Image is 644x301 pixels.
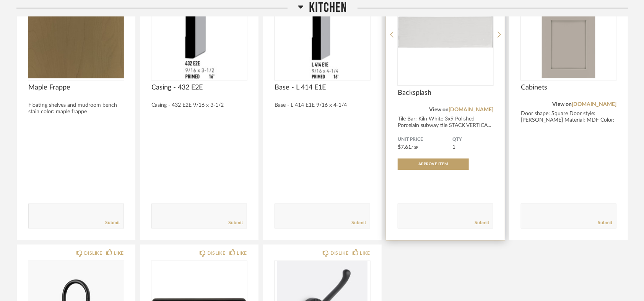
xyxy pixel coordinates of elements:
[449,107,493,113] a: [DOMAIN_NAME]
[275,84,370,92] span: Base - L 414 E1E
[418,163,448,166] span: Approve Item
[475,220,489,226] a: Submit
[398,137,452,143] span: Unit Price
[521,111,616,130] div: Door shape: Square Door style: [PERSON_NAME] Material: MDF Color: Cosmo
[411,146,418,150] span: / SF
[228,220,243,226] a: Submit
[151,84,247,92] span: Casing - 432 E2E
[207,250,225,257] div: DISLIKE
[360,250,370,257] div: LIKE
[552,102,572,107] span: View on
[151,103,247,109] div: Casing - 432 E2E 9/16 x 3-1/2
[598,220,612,226] a: Submit
[521,84,616,92] span: Cabinets
[398,145,411,150] span: $7.61
[452,137,493,143] span: QTY
[114,250,124,257] div: LIKE
[398,116,493,129] div: Tile Bar: Kiln White 3x9 Polished Porcelain subway tile STACK VERTICA...
[275,103,370,109] div: Base - L 414 E1E 9/16 x 4-1/4
[398,159,469,170] button: Approve Item
[84,250,102,257] div: DISLIKE
[105,220,120,226] a: Submit
[452,145,455,150] span: 1
[28,103,124,116] div: Floating shelves and mudroom bench stain color: maple frappe
[572,102,616,107] a: [DOMAIN_NAME]
[330,250,348,257] div: DISLIKE
[28,84,124,92] span: Maple Frappe
[429,107,449,113] span: View on
[237,250,247,257] div: LIKE
[398,89,493,98] span: Backsplash
[351,220,366,226] a: Submit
